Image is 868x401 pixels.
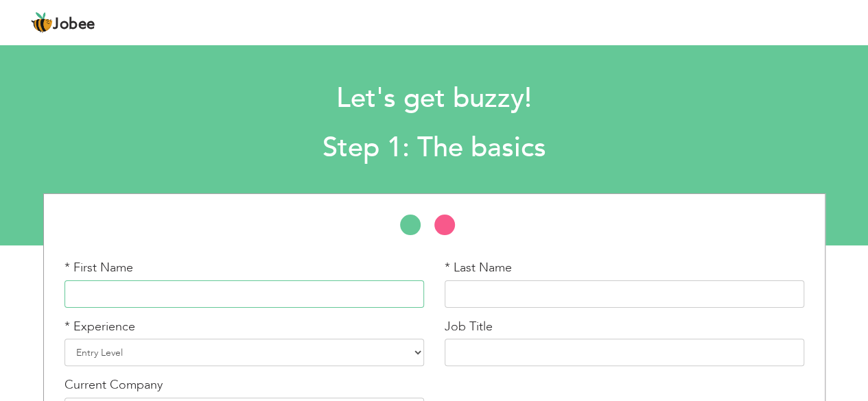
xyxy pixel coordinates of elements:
label: * Last Name [445,259,512,277]
h1: Let's get buzzy! [119,81,749,117]
span: Jobee [53,17,95,32]
label: * First Name [64,259,133,277]
label: Job Title [445,318,493,336]
h2: Step 1: The basics [119,130,749,166]
label: Current Company [64,376,163,394]
img: jobee.io [31,12,53,34]
label: * Experience [64,318,135,336]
